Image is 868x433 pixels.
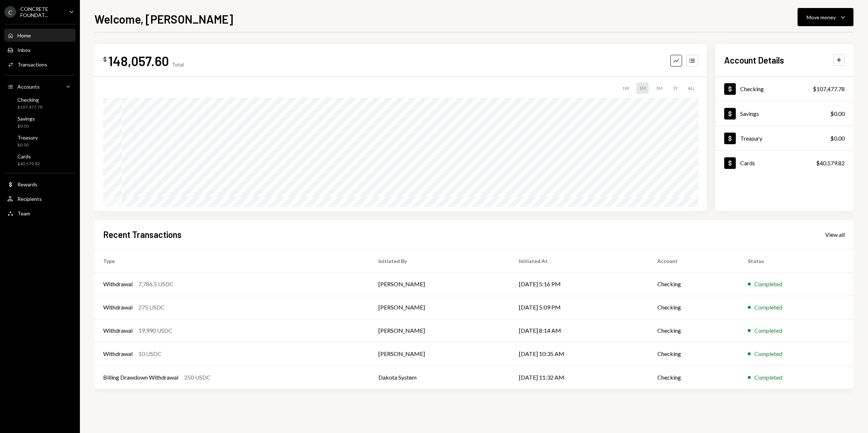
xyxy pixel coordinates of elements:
div: CONCRETE FOUNDAT... [20,6,63,18]
div: Completed [754,373,782,382]
th: Account [649,249,739,272]
a: View all [825,230,845,238]
div: 148,057.60 [108,53,169,69]
a: Checking$107,477.78 [4,94,76,112]
div: Rewards [17,181,37,187]
div: Savings [17,116,35,122]
td: Checking [649,296,739,319]
div: 1W [619,82,632,94]
div: $0.00 [17,123,35,129]
div: Completed [754,280,782,288]
a: Savings$0.00 [715,101,853,126]
div: $0.00 [830,134,845,143]
td: [DATE] 5:16 PM [510,272,649,296]
h2: Account Details [724,54,784,66]
div: Checking [740,85,764,92]
button: Move money [798,8,853,26]
div: Home [17,32,31,39]
h1: Welcome, [PERSON_NAME] [94,12,233,26]
a: Cards$40,579.82 [715,151,853,175]
div: Recipients [17,196,42,202]
div: 250 USDC [184,373,211,382]
td: [PERSON_NAME] [370,296,511,319]
a: Transactions [4,58,76,71]
div: $0.00 [17,142,38,148]
div: 275 USDC [138,303,165,312]
div: $40,579.82 [17,161,40,167]
td: [DATE] 10:35 AM [510,342,649,365]
div: $107,477.78 [17,104,42,110]
div: $0.00 [830,109,845,118]
div: Completed [754,303,782,312]
div: 1M [636,82,649,94]
a: Inbox [4,43,76,56]
div: Treasury [740,135,762,142]
td: Checking [649,319,739,342]
th: Type [94,249,370,272]
td: Checking [649,272,739,296]
a: Recipients [4,192,76,205]
a: Team [4,207,76,220]
div: 10 USDC [138,349,162,358]
div: Transactions [17,61,47,68]
th: Initiated By [370,249,511,272]
div: Checking [17,97,42,103]
a: Accounts [4,80,76,93]
td: [PERSON_NAME] [370,342,511,365]
td: Dakota System [370,365,511,389]
div: Move money [807,13,836,21]
h2: Recent Transactions [103,228,182,240]
td: [PERSON_NAME] [370,272,511,296]
th: Status [739,249,853,272]
a: Home [4,29,76,42]
div: Cards [17,153,40,159]
a: Treasury$0.00 [715,126,853,150]
div: Accounts [17,84,40,90]
div: Withdrawal [103,326,133,335]
div: Treasury [17,134,38,141]
div: 3M [653,82,665,94]
div: Completed [754,349,782,358]
td: Checking [649,365,739,389]
th: Initiated At [510,249,649,272]
div: Total [172,61,184,68]
a: Cards$40,579.82 [4,151,76,169]
td: [DATE] 5:09 PM [510,296,649,319]
div: $40,579.82 [816,159,845,167]
div: $107,477.78 [813,85,845,93]
div: Inbox [17,47,31,53]
div: Cards [740,159,755,166]
div: Billing Drawdown Withdrawal [103,373,178,382]
div: Withdrawal [103,280,133,288]
div: ALL [685,82,698,94]
div: Team [17,210,30,216]
a: Treasury$0.00 [4,132,76,150]
a: Savings$0.00 [4,113,76,131]
div: $ [103,56,107,63]
a: Rewards [4,178,76,191]
div: Withdrawal [103,349,133,358]
div: Completed [754,326,782,335]
div: Withdrawal [103,303,133,312]
div: 7,786.5 USDC [138,280,174,288]
td: [DATE] 8:14 AM [510,319,649,342]
td: [DATE] 11:32 AM [510,365,649,389]
div: 1Y [670,82,681,94]
div: Savings [740,110,759,117]
td: [PERSON_NAME] [370,319,511,342]
td: Checking [649,342,739,365]
a: Checking$107,477.78 [715,77,853,101]
div: 19,990 USDC [138,326,173,335]
div: C [4,6,16,18]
